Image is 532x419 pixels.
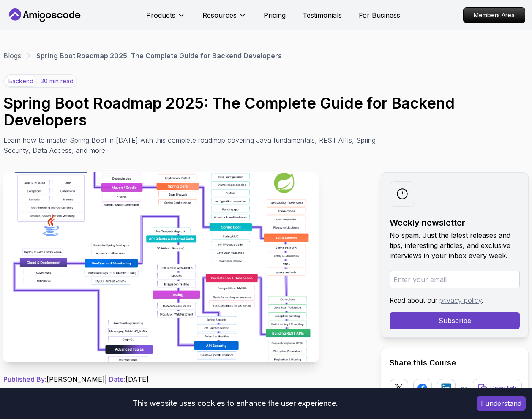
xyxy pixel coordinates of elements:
[36,51,282,61] p: Spring Boot Roadmap 2025: The Complete Guide for Backend Developers
[3,172,319,362] img: Spring Boot Roadmap 2025: The Complete Guide for Backend Developers thumbnail
[109,375,125,384] span: Date:
[390,357,520,369] h2: Share this Course
[359,10,400,20] a: For Business
[3,95,529,128] h1: Spring Boot Roadmap 2025: The Complete Guide for Backend Developers
[390,230,520,261] p: No spam. Just the latest releases and tips, interesting articles, and exclusive interviews in you...
[439,296,482,305] a: privacy policy
[146,10,186,27] button: Products
[3,374,319,384] p: [PERSON_NAME] | [DATE]
[3,375,46,384] span: Published By:
[390,217,520,229] h2: Weekly newsletter
[390,295,520,305] p: Read about our .
[264,10,286,20] a: Pricing
[5,76,37,87] p: backend
[390,271,520,288] input: Enter your email
[6,394,464,413] div: This website uses cookies to enhance the user experience.
[3,51,21,61] a: Blogs
[41,77,74,85] p: 30 min read
[473,379,522,397] button: Copy link
[146,10,175,20] p: Products
[202,10,247,27] button: Resources
[303,10,342,20] a: Testimonials
[477,396,526,411] button: Accept cookies
[461,383,468,393] p: or
[490,384,516,392] p: Copy link
[464,8,525,23] p: Members Area
[202,10,237,20] p: Resources
[3,135,382,155] p: Learn how to master Spring Boot in [DATE] with this complete roadmap covering Java fundamentals, ...
[390,312,520,329] button: Subscribe
[463,7,525,23] a: Members Area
